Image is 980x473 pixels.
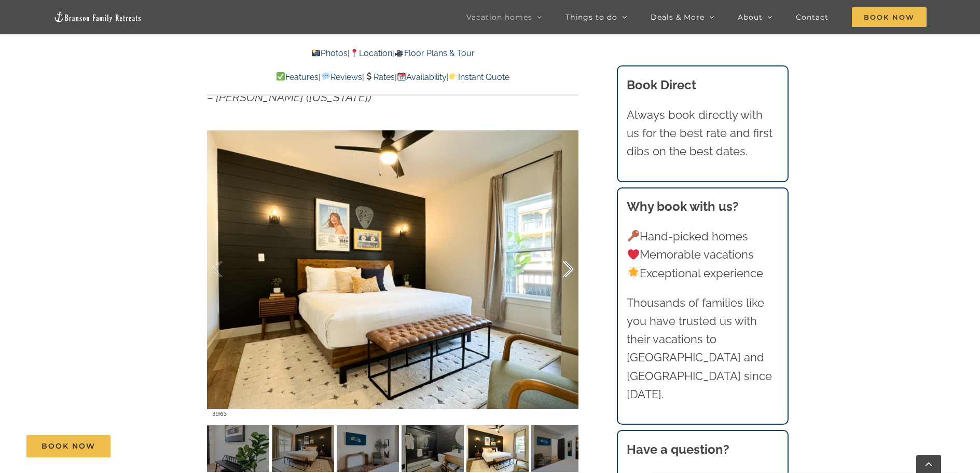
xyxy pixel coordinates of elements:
[796,13,829,21] span: Contact
[364,72,395,82] a: Rates
[321,72,362,82] a: Reviews
[397,72,406,80] img: 📆
[207,425,269,472] img: 11a-Legends-Pointe-vacation-home-rental-Table-Rock-Lake-scaled.jpg-nggid042374-ngg0dyn-120x90-00f...
[26,435,111,457] a: Book Now
[449,72,458,80] img: 👉
[207,90,371,104] em: – [PERSON_NAME] ([US_STATE])
[466,13,532,21] span: Vacation homes
[627,294,778,403] p: Thousands of families like you have trusted us with their vacations to [GEOGRAPHIC_DATA] and [GEO...
[337,425,399,472] img: 12b-Legends-Pointe-vacation-home-rental-Table-Rock-Lake-copy-scaled.jpg-nggid042376-ngg0dyn-120x9...
[350,49,358,57] img: 📍
[277,72,285,80] img: ✅
[531,425,593,472] img: 13d-Legends-Pointe-vacation-home-rental-Table-Rock-Lake-copy-scaled.jpg-nggid042379-ngg0dyn-120x9...
[397,72,447,82] a: Availability
[628,267,639,278] img: 🌟
[651,13,705,21] span: Deals & More
[42,442,95,451] span: Book Now
[852,7,927,27] span: Book Now
[627,197,778,216] h3: Why book with us?
[272,425,334,472] img: 12a-Legends-Pointe-vacation-home-rental-Table-Rock-Lake-scaled.jpg-nggid042375-ngg0dyn-120x90-00f...
[322,72,330,80] img: 💬
[738,13,763,21] span: About
[627,77,696,92] b: Book Direct
[276,72,319,82] a: Features
[628,230,639,241] img: 🔑
[207,71,578,84] p: | | | |
[312,49,320,57] img: 📸
[627,106,778,161] p: Always book directly with us for the best rate and first dibs on the best dates.
[466,425,529,472] img: 13a-Legends-Pointe-vacation-home-rental-Table-Rock-Lake-scaled.jpg-nggid042378-ngg0dyn-120x90-00f...
[394,48,474,58] a: Floor Plans & Tour
[311,48,348,58] a: Photos
[395,49,403,57] img: 🎥
[207,47,578,60] p: | |
[365,72,373,80] img: 💲
[565,13,617,21] span: Things to do
[53,11,142,23] img: Branson Family Retreats Logo
[449,72,509,82] a: Instant Quote
[627,227,778,282] p: Hand-picked homes Memorable vacations Exceptional experience
[628,249,639,260] img: ❤️
[350,48,392,58] a: Location
[402,425,464,472] img: 12f-Legends-Pointe-vacation-home-rental-Table-Rock-Lake-scaled.jpg-nggid042377-ngg0dyn-120x90-00f...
